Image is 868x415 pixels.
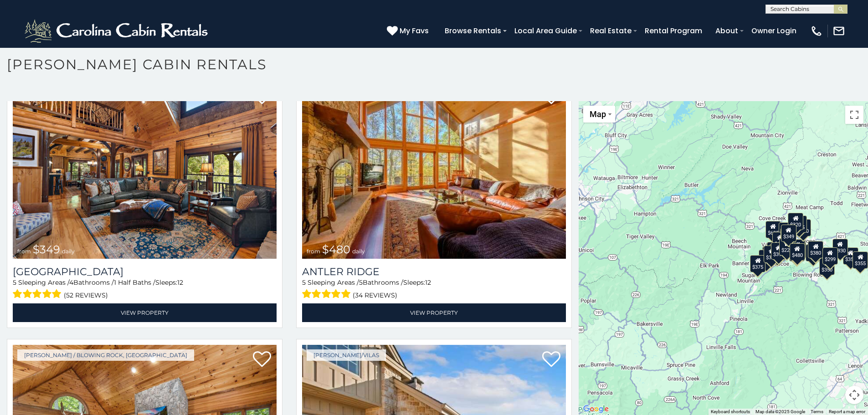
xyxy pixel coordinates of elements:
img: Diamond Creek Lodge [13,82,277,259]
div: $635 [765,221,781,238]
div: $930 [832,238,848,256]
a: Real Estate [586,23,636,39]
span: My Favs [400,25,429,36]
button: Toggle fullscreen view [845,106,863,124]
div: $330 [759,250,775,267]
a: [GEOGRAPHIC_DATA] [13,266,277,278]
img: Google [581,403,611,415]
span: 12 [425,278,431,287]
div: $695 [806,244,822,261]
img: phone-regular-white.png [810,25,823,37]
div: $480 [790,243,805,261]
a: View Property [302,303,566,322]
div: $349 [781,225,796,242]
span: $349 [33,243,60,256]
div: $380 [808,241,823,258]
div: Sleeping Areas / Bathrooms / Sleeps: [302,278,566,301]
div: $325 [764,245,780,262]
img: White-1-2.png [23,17,212,45]
a: Report a map error [829,409,865,414]
div: $355 [843,247,858,264]
span: (34 reviews) [353,289,397,301]
a: Open this area in Google Maps (opens a new window) [581,403,611,415]
div: $250 [796,219,812,236]
a: Antler Ridge from $480 daily [302,82,566,259]
a: [PERSON_NAME]/Vilas [307,349,386,361]
span: from [307,248,320,255]
a: Browse Rentals [440,23,506,39]
span: 5 [13,278,16,287]
a: Local Area Guide [510,23,581,39]
div: $395 [790,239,806,256]
div: $299 [822,247,838,265]
button: Keyboard shortcuts [711,409,750,415]
div: Sleeping Areas / Bathrooms / Sleeps: [13,278,277,301]
a: Add to favorites [542,350,560,369]
button: Change map style [583,106,615,123]
span: from [17,248,31,255]
div: $350 [819,257,835,275]
img: Antler Ridge [302,82,566,259]
span: (52 reviews) [64,289,108,301]
div: $395 [771,242,786,259]
div: $315 [789,244,805,261]
div: $225 [780,238,795,256]
span: Map [590,109,606,119]
a: [PERSON_NAME] / Blowing Rock, [GEOGRAPHIC_DATA] [17,349,194,361]
span: $480 [322,243,350,256]
div: $410 [772,232,788,249]
span: 1 Half Baths / [114,278,155,287]
a: Owner Login [747,23,801,39]
div: $320 [788,212,804,230]
a: Antler Ridge [302,266,566,278]
span: daily [352,248,365,255]
span: 4 [69,278,73,287]
a: My Favs [387,25,431,37]
span: 12 [177,278,183,287]
a: Terms (opens in new tab) [811,409,823,414]
span: 5 [302,278,306,287]
span: Map data ©2025 Google [755,409,805,414]
div: $375 [750,255,766,272]
h3: Diamond Creek Lodge [13,266,277,278]
span: 5 [359,278,363,287]
div: $565 [779,222,794,240]
button: Map camera controls [845,386,863,404]
a: Rental Program [640,23,707,39]
img: mail-regular-white.png [832,25,845,37]
a: Diamond Creek Lodge from $349 daily [13,82,277,259]
div: $255 [792,215,807,233]
a: About [711,23,743,39]
a: View Property [13,303,277,322]
span: daily [62,248,75,255]
a: Add to favorites [253,350,271,369]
